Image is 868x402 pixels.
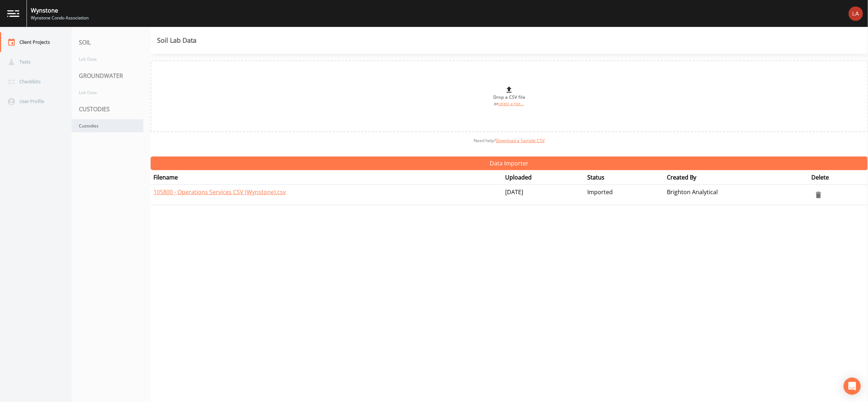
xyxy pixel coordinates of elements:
[502,170,584,185] th: Uploaded
[151,170,502,185] th: Filename
[72,86,143,99] a: Lab Data
[7,10,19,17] img: logo
[31,15,89,21] div: Wynstone Condo Association
[498,101,524,106] a: select a file...
[151,156,868,170] button: Data Importer
[585,185,664,205] td: Imported
[811,188,826,202] button: delete
[72,66,151,86] div: GROUNDWATER
[664,185,809,205] td: Brighton Analytical
[72,32,151,52] div: SOIL
[502,185,584,205] td: [DATE]
[494,101,525,106] small: or
[844,378,861,395] div: Open Intercom Messenger
[31,6,89,15] div: Wynstone
[72,52,143,66] a: Lab Data
[849,6,863,21] img: bd2ccfa184a129701e0c260bc3a09f9b
[585,170,664,185] th: Status
[474,137,545,144] span: Need help?
[157,37,196,43] div: Soil Lab Data
[664,170,809,185] th: Created By
[808,170,868,185] th: Delete
[72,119,143,132] a: Custodies
[496,137,545,144] a: Download a Sample CSV
[493,85,525,107] div: Drop a CSV file
[72,99,151,119] div: CUSTODIES
[153,188,286,196] a: 105800 - Operations Services CSV (Wynstone).csv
